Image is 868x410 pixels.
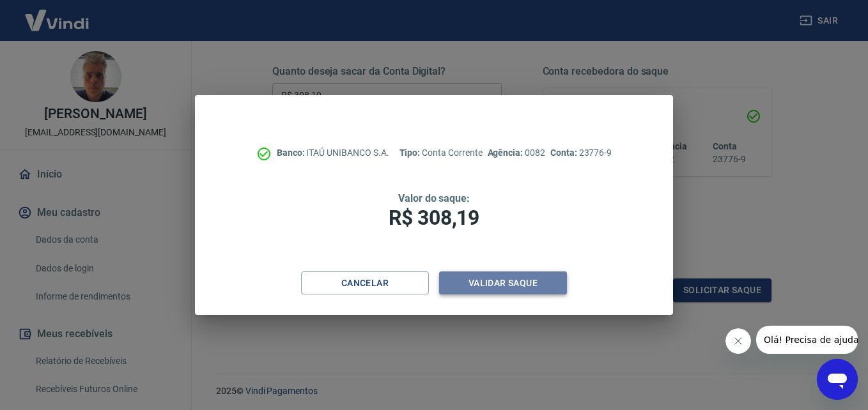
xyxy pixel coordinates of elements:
span: R$ 308,19 [389,206,479,230]
span: Conta: [550,148,579,158]
span: Valor do saque: [398,192,470,204]
p: Conta Corrente [399,146,483,160]
iframe: Mensagem da empresa [756,326,858,354]
p: 0082 [488,146,545,160]
button: Cancelar [301,271,429,295]
span: Olá! Precisa de ajuda? [8,9,107,19]
p: 23776-9 [550,146,612,160]
iframe: Fechar mensagem [725,328,751,354]
span: Banco: [277,148,307,158]
span: Agência: [488,148,525,158]
span: Tipo: [399,148,422,158]
p: ITAÚ UNIBANCO S.A. [277,146,389,160]
iframe: Botão para abrir a janela de mensagens [817,359,858,400]
button: Validar saque [439,271,567,295]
